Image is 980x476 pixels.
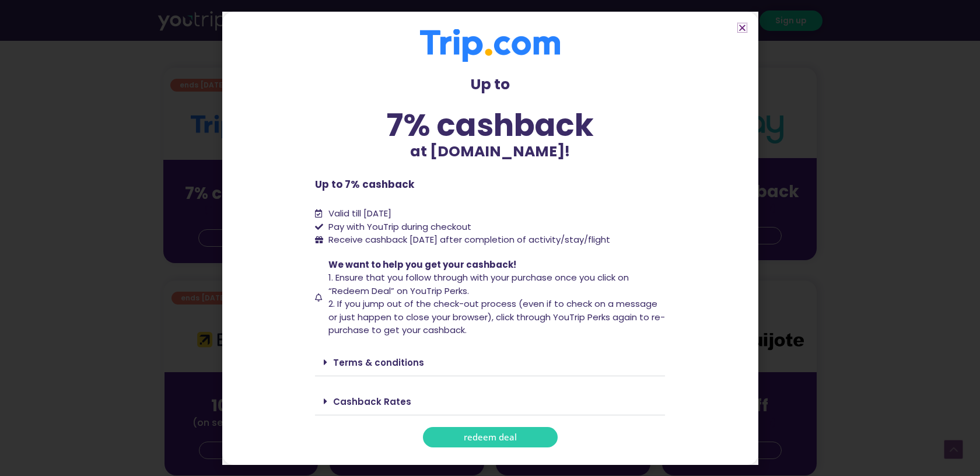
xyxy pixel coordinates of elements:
a: Close [738,23,747,32]
a: Terms & conditions [333,356,424,369]
div: Cashback Rates [315,388,665,415]
span: 2. If you jump out of the check-out process (even if to check on a message or just happen to clos... [328,297,665,336]
span: 1. Ensure that you follow through with your purchase once you click on “Redeem Deal” on YouTrip P... [328,271,629,297]
p: at [DOMAIN_NAME]! [315,141,665,163]
span: Valid till [DATE] [328,207,391,219]
div: 7% cashback [315,110,665,141]
span: Receive cashback [DATE] after completion of activity/stay/flight [328,233,610,246]
b: Up to 7% cashback [315,177,414,191]
span: Pay with YouTrip during checkout [325,220,471,234]
div: Terms & conditions [315,349,665,376]
span: redeem deal [464,433,517,442]
a: Cashback Rates [333,395,411,408]
a: redeem deal [423,427,558,447]
p: Up to [315,73,665,96]
span: We want to help you get your cashback! [328,258,516,271]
